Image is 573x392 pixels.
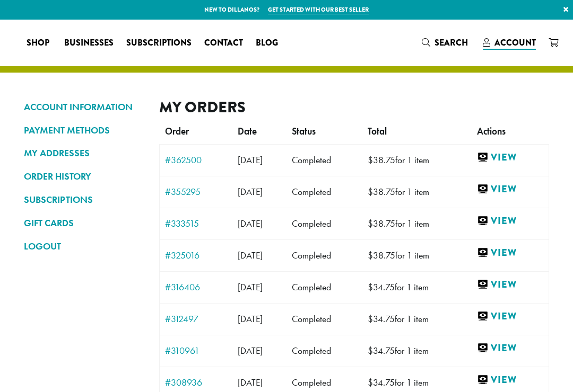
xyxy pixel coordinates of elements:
[368,250,373,261] span: $
[24,144,143,162] a: MY ADDRESSES
[477,215,543,228] a: View
[477,246,543,260] a: View
[286,303,362,335] td: Completed
[368,377,395,388] span: 34.75
[64,37,114,50] span: Businesses
[204,37,243,50] span: Contact
[24,191,143,209] a: SUBSCRIPTIONS
[165,187,227,197] a: #355295
[238,154,263,166] span: [DATE]
[368,186,395,198] span: 38.75
[165,155,227,165] a: #362500
[165,126,189,137] span: Order
[292,126,316,137] span: Status
[159,98,549,117] h2: My Orders
[238,218,263,229] span: [DATE]
[368,126,387,137] span: Total
[368,377,373,388] span: $
[368,154,395,166] span: 38.75
[286,176,362,208] td: Completed
[368,313,395,325] span: 34.75
[477,278,543,291] a: View
[165,314,227,324] a: #312497
[165,282,227,292] a: #316406
[494,37,536,49] span: Account
[24,98,143,116] a: ACCOUNT INFORMATION
[362,271,472,303] td: for 1 item
[368,345,395,357] span: 34.75
[368,345,373,357] span: $
[165,219,227,228] a: #333515
[435,37,468,49] span: Search
[368,218,373,229] span: $
[238,377,263,388] span: [DATE]
[477,183,543,196] a: View
[165,251,227,260] a: #325016
[165,378,227,387] a: #308936
[362,335,472,367] td: for 1 item
[286,239,362,271] td: Completed
[362,208,472,239] td: for 1 item
[24,167,143,185] a: ORDER HISTORY
[362,176,472,208] td: for 1 item
[368,281,373,293] span: $
[368,218,395,229] span: 38.75
[286,271,362,303] td: Completed
[477,342,543,355] a: View
[368,186,373,198] span: $
[27,37,49,50] span: Shop
[286,335,362,367] td: Completed
[238,186,263,198] span: [DATE]
[126,37,192,50] span: Subscriptions
[24,121,143,139] a: PAYMENT METHODS
[368,281,395,293] span: 34.75
[368,154,373,166] span: $
[362,239,472,271] td: for 1 item
[477,126,506,137] span: Actions
[165,346,227,355] a: #310961
[477,310,543,323] a: View
[477,373,543,387] a: View
[238,281,263,293] span: [DATE]
[415,34,476,51] a: Search
[256,37,278,50] span: Blog
[24,237,143,255] a: LOGOUT
[362,144,472,176] td: for 1 item
[368,313,373,325] span: $
[362,303,472,335] td: for 1 item
[24,214,143,232] a: GIFT CARDS
[286,208,362,239] td: Completed
[238,313,263,325] span: [DATE]
[268,5,369,14] a: Get started with our best seller
[238,345,263,357] span: [DATE]
[368,250,395,261] span: 38.75
[286,144,362,176] td: Completed
[20,34,58,51] a: Shop
[238,126,257,137] span: Date
[238,250,263,261] span: [DATE]
[477,151,543,164] a: View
